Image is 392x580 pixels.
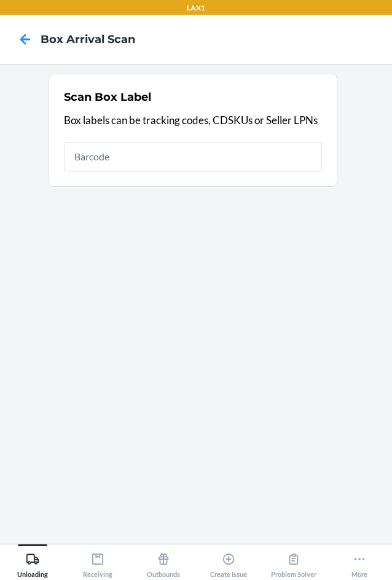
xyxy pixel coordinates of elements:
button: Outbounds [131,544,196,578]
div: Outbounds [147,547,180,578]
div: Problem Solver [271,547,316,578]
button: Problem Solver [261,544,326,578]
p: LAX1 [187,2,205,14]
button: More [327,544,392,578]
p: Box labels can be tracking codes, CDSKUs or Seller LPNs [64,112,322,128]
button: Create Issue [196,544,261,578]
h4: Box Arrival Scan [41,31,135,47]
div: More [351,547,367,578]
div: Receiving [83,547,112,578]
div: Create Issue [210,547,247,578]
h2: Scan Box Label [64,89,151,105]
input: Barcode [64,142,322,171]
div: Unloading [17,547,48,578]
button: Receiving [65,544,130,578]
